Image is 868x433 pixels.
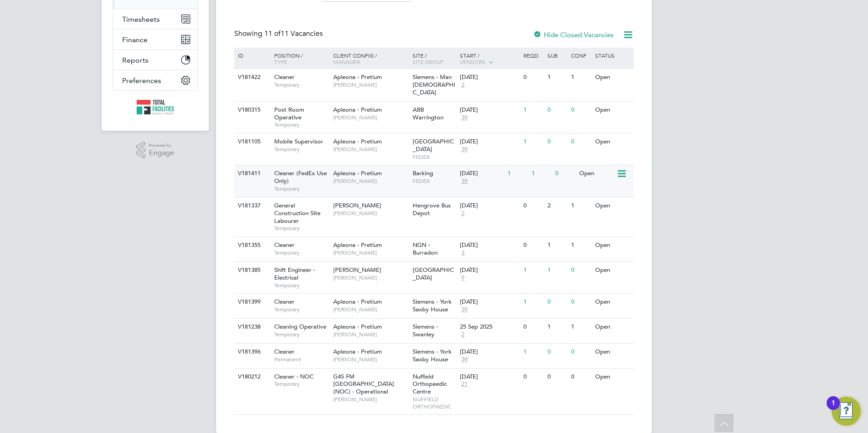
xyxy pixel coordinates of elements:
[410,48,458,69] div: Site /
[274,73,295,81] span: Cleaner
[274,202,321,225] span: General Construction Site Labourer
[236,69,267,86] div: V181422
[460,138,519,146] div: [DATE]
[236,319,267,335] div: V181238
[832,397,861,426] button: Open Resource Center, 1 new notification
[521,319,545,335] div: 0
[460,81,466,89] span: 2
[413,396,456,410] span: NUFFIELD ORTHOPAEDIC
[593,69,632,86] div: Open
[460,274,466,282] span: 9
[333,266,381,274] span: [PERSON_NAME]
[274,348,295,355] span: Cleaner
[460,380,469,388] span: 21
[413,138,454,153] span: [GEOGRAPHIC_DATA]
[460,210,466,217] span: 2
[333,306,408,313] span: [PERSON_NAME]
[274,121,329,128] span: Temporary
[460,170,503,177] div: [DATE]
[413,298,452,313] span: Siemens - York Saxby House
[274,373,314,380] span: Cleaner - NOC
[267,48,331,69] div: Position /
[460,114,469,122] span: 39
[521,197,545,214] div: 0
[460,249,466,257] span: 3
[533,30,614,39] label: Hide Closed Vacancies
[593,369,632,385] div: Open
[460,298,519,306] div: [DATE]
[333,58,360,65] span: Manager
[521,69,545,86] div: 0
[569,197,592,214] div: 1
[545,262,569,279] div: 1
[593,319,632,335] div: Open
[333,274,408,281] span: [PERSON_NAME]
[460,306,469,314] span: 39
[333,73,382,81] span: Apleona - Pretium
[413,202,451,217] span: Hengrove Bus Depot
[545,48,569,63] div: Sub
[569,237,592,254] div: 1
[413,323,438,338] span: Siemens - Swanley
[236,262,267,279] div: V181385
[569,133,592,150] div: 0
[333,146,408,153] span: [PERSON_NAME]
[413,177,456,185] span: FEDEX
[333,202,381,209] span: [PERSON_NAME]
[529,165,553,182] div: 1
[521,237,545,254] div: 0
[521,262,545,279] div: 1
[333,241,382,249] span: Apleona - Pretium
[545,369,569,385] div: 0
[264,29,281,38] span: 11 of
[593,294,632,310] div: Open
[113,70,197,90] button: Preferences
[545,294,569,310] div: 0
[149,149,174,157] span: Engage
[274,249,329,256] span: Temporary
[521,48,545,63] div: Reqd
[413,266,454,281] span: [GEOGRAPHIC_DATA]
[545,237,569,254] div: 1
[521,294,545,310] div: 1
[274,138,323,145] span: Mobile Supervisor
[122,35,148,44] span: Finance
[577,165,616,182] div: Open
[236,102,267,118] div: V180315
[113,50,197,70] button: Reports
[274,106,304,121] span: Post Room Operative
[569,344,592,360] div: 0
[333,249,408,256] span: [PERSON_NAME]
[274,298,295,305] span: Cleaner
[236,165,267,182] div: V181411
[460,146,469,153] span: 39
[333,114,408,121] span: [PERSON_NAME]
[274,241,295,249] span: Cleaner
[333,177,408,185] span: [PERSON_NAME]
[236,133,267,150] div: V181105
[274,225,329,232] span: Temporary
[274,58,287,65] span: Type
[149,142,174,149] span: Powered by
[136,142,175,159] a: Powered byEngage
[569,319,592,335] div: 1
[122,15,160,24] span: Timesheets
[593,48,632,63] div: Status
[333,323,382,330] span: Apleona - Pretium
[113,100,198,114] a: Go to home page
[460,266,519,274] div: [DATE]
[113,30,197,49] button: Finance
[274,331,329,338] span: Temporary
[333,106,382,113] span: Apleona - Pretium
[545,133,569,150] div: 0
[569,369,592,385] div: 0
[264,29,323,38] span: 11 Vacancies
[460,106,519,114] div: [DATE]
[236,369,267,385] div: V180212
[236,197,267,214] div: V181337
[460,356,469,364] span: 39
[460,323,519,331] div: 25 Sep 2025
[460,373,519,381] div: [DATE]
[413,153,456,161] span: FEDEX
[413,106,444,121] span: ABB Warrington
